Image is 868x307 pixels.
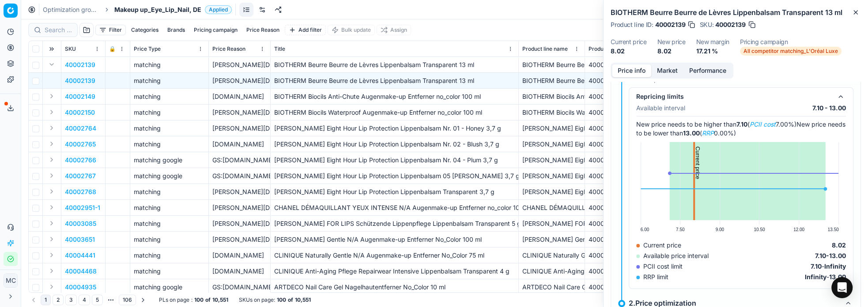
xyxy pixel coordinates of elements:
strong: 7.10 [736,120,747,128]
div: Available price interval [636,251,709,260]
p: 40002150 [65,108,95,117]
div: - [805,273,846,281]
button: 2 [53,295,64,305]
div: GS:[DOMAIN_NAME] [212,283,267,292]
button: Performance [683,64,732,77]
div: matching [134,235,205,244]
strong: 7.10 - [815,252,829,259]
strong: 100 [194,296,204,303]
text: Current price [694,146,701,179]
button: 40002765 [65,140,96,149]
p: CLINIQUE Anti-Aging Pflege Repairwear Intensive Lippenbalsam Transparent 4 g [274,267,515,276]
dt: Current price [611,39,646,45]
p: 40004441 [65,251,95,260]
p: CLINIQUE Naturally Gentle N/A Augenmake-up Entferner No_Color 75 ml [274,251,515,260]
div: 40002139 [589,76,647,85]
button: Expand [46,266,57,276]
div: matching [134,267,205,276]
div: [DOMAIN_NAME] [212,251,267,260]
div: Repricing limits [636,92,832,101]
p: BIOTHERM Biocils Waterproof Augenmake-up Entferner no_color 100 ml [274,108,515,117]
span: Product line ID : [611,22,653,28]
button: Expand [46,123,57,133]
div: BIOTHERM Beurre Beurre de Lèvres Lippenbalsam Transparent 13 ml [522,60,581,69]
dt: New price [657,39,685,45]
div: 40004441 [589,251,647,260]
button: Bulk update [328,25,375,35]
div: [PERSON_NAME] Gentle N/A Augenmake-up Entferner No_Color 100 ml [522,235,581,244]
div: Open Intercom Messenger [831,277,853,298]
text: 9.00 [715,227,724,232]
p: 40002767 [65,172,96,180]
strong: of [205,296,211,303]
div: 40002765 [589,140,647,149]
div: 40002139 [589,60,647,69]
div: matching [134,251,205,260]
strong: 13.00 [829,273,846,281]
button: Expand [46,202,57,213]
p: 40002951-1 [65,203,100,212]
div: GS:[DOMAIN_NAME] [212,156,267,165]
p: CHANEL DÉMAQUILLANT YEUX INTENSE N/A Augenmake-up Entferner no_color 100 ml [274,203,515,212]
div: [PERSON_NAME] Eight Hour Lip Protection Lippenbalsam Nr. 01 - Honey 3,7 g [522,124,581,133]
p: 40002768 [65,187,96,196]
p: [PERSON_NAME] Eight Hour Lip Protection Lippenbalsam Nr. 01 - Honey 3,7 g [274,124,515,133]
div: [DOMAIN_NAME] [212,92,267,101]
div: matching [134,140,205,149]
p: [PERSON_NAME] Eight Hour Lip Protection Lippenbalsam 05 [PERSON_NAME] 3,7 g [274,172,515,180]
text: 10.50 [754,227,765,232]
button: Expand [46,281,57,292]
div: matching [134,187,205,196]
strong: Infinity [805,273,826,281]
button: 40003651 [65,235,95,244]
div: 40002764 [589,124,647,133]
div: [PERSON_NAME][DOMAIN_NAME] [212,108,267,117]
div: [PERSON_NAME] FOR LIPS Schützende Lippenpflege Lippenbalsam Transparent 5 g [522,219,581,228]
p: Available interval [636,104,685,112]
span: 40002139 [715,20,746,29]
button: 1 [41,295,51,305]
p: [PERSON_NAME] Eight Hour Lip Protection Lippenbalsam Nr. 02 - Blush 3,7 g [274,140,515,149]
dd: 8.02 [611,47,646,56]
button: Filter [95,25,126,35]
span: All competitor matching_L'Oréal Luxe [740,47,842,56]
button: 40004935 [65,283,96,292]
button: Go to previous page [28,295,39,305]
div: BIOTHERM Biocils Anti-Chute Augenmake-up Entferner no_color 100 ml [522,92,581,101]
strong: 100 [277,296,286,303]
em: PCII cost [750,120,776,128]
div: [PERSON_NAME][DOMAIN_NAME] [212,124,267,133]
nav: breadcrumb [43,5,232,14]
div: [PERSON_NAME][DOMAIN_NAME] [212,219,267,228]
button: Market [651,64,683,77]
p: 40002764 [65,124,96,133]
div: 40002766 [589,156,647,165]
strong: 13.00 [829,252,846,259]
div: CLINIQUE Anti-Aging Pflege Repairwear Intensive Lippenbalsam Transparent 4 g [522,267,581,276]
div: ARTDECO Nail Care Gel Nagelhautentferner No_Color 10 ml [522,283,581,292]
div: [PERSON_NAME][DOMAIN_NAME] [212,235,267,244]
div: [PERSON_NAME][DOMAIN_NAME] [212,203,267,212]
div: [PERSON_NAME] Eight Hour Lip Protection Lippenbalsam Nr. 04 - Plum 3,7 g [522,156,581,165]
p: BIOTHERM Beurre Beurre de Lèvres Lippenbalsam Transparent 13 ml [274,76,515,85]
div: matching google [134,172,205,180]
div: CLINIQUE Naturally Gentle N/A Augenmake-up Entferner No_Color 75 ml [522,251,581,260]
p: 40003085 [65,219,96,228]
p: 40002139 [65,60,95,69]
span: SKU [65,45,76,52]
p: BIOTHERM Beurre Beurre de Lèvres Lippenbalsam Transparent 13 ml [274,60,515,69]
button: MC [4,273,18,288]
div: BIOTHERM Beurre Beurre de Lèvres Lippenbalsam Transparent 13 ml [522,76,581,85]
div: 40002767 [589,172,647,180]
button: Expand [46,139,57,149]
button: 40004468 [65,267,97,276]
h2: BIOTHERM Beurre Beurre de Lèvres Lippenbalsam Transparent 13 ml [611,7,861,18]
p: BIOTHERM Biocils Anti-Chute Augenmake-up Entferner no_color 100 ml [274,92,515,101]
button: Expand [46,186,57,197]
strong: 7.10 [811,262,822,270]
button: Categories [128,25,162,35]
p: [PERSON_NAME] Eight Hour Lip Protection Lippenbalsam Transparent 3,7 g [274,187,515,196]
